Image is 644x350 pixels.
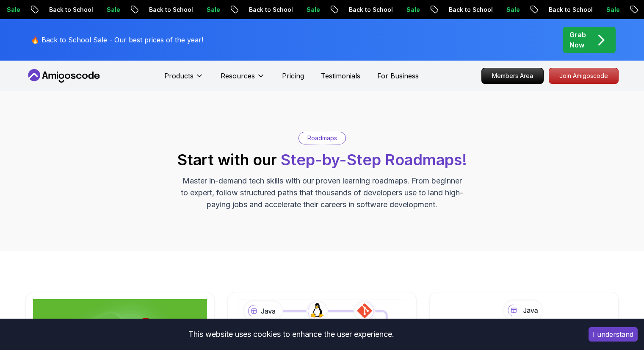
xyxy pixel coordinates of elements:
p: Sale [498,6,525,14]
p: Sale [398,6,425,14]
button: Products [164,71,204,88]
button: Resources [221,71,265,88]
a: Members Area [481,68,544,84]
span: Step-by-Step Roadmaps! [281,150,467,169]
p: Back to School [140,6,198,14]
p: 🔥 Back to School Sale - Our best prices of the year! [31,35,203,45]
p: Join Amigoscode [549,68,618,83]
p: Members Area [482,68,543,83]
p: Sale [98,6,125,14]
p: Back to School [40,6,98,14]
p: Back to School [240,6,298,14]
p: Master in-demand tech skills with our proven learning roadmaps. From beginner to expert, follow s... [180,175,464,211]
p: Grab Now [569,30,586,50]
a: Join Amigoscode [549,68,619,84]
h2: Start with our [177,151,467,168]
p: Sale [298,6,325,14]
p: Back to School [340,6,398,14]
p: Resources [221,71,255,81]
a: For Business [377,71,419,81]
p: Back to School [440,6,498,14]
a: Testimonials [321,71,360,81]
p: Sale [597,6,625,14]
a: Pricing [282,71,304,81]
button: Accept cookies [589,327,638,342]
div: This website uses cookies to enhance the user experience. [6,325,576,344]
p: Back to School [540,6,597,14]
p: Roadmaps [307,134,337,142]
p: Sale [198,6,225,14]
p: Products [164,71,193,81]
